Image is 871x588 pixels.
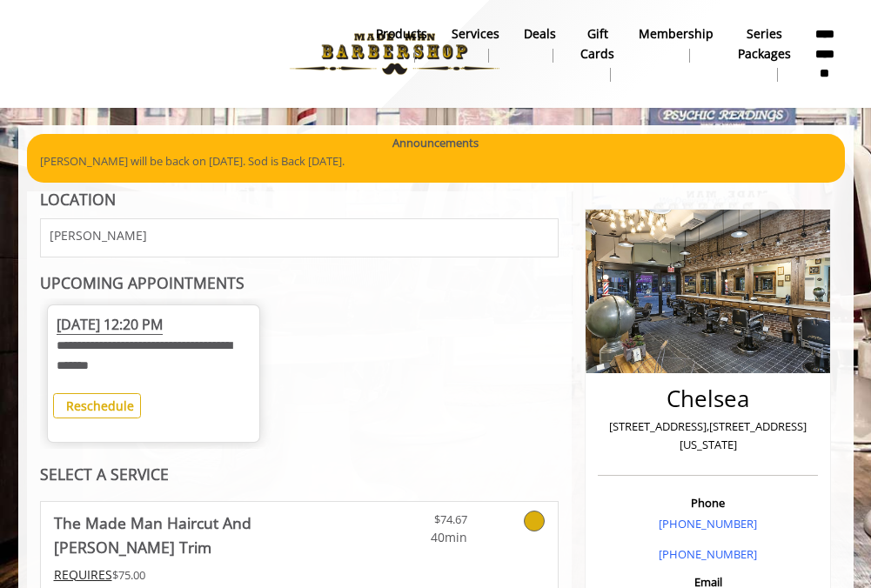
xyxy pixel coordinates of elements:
[568,22,626,86] a: Gift cardsgift cards
[626,22,726,67] a: MembershipMembership
[524,24,556,43] b: Deals
[53,393,141,418] button: Reschedule
[57,315,163,335] span: [DATE] 12:20 PM
[580,24,614,63] b: gift cards
[659,546,757,562] a: [PHONE_NUMBER]
[392,134,479,152] b: Announcements
[275,6,514,102] img: Made Man Barbershop logo
[364,22,439,67] a: Productsproducts
[602,497,814,509] h3: Phone
[639,24,714,43] b: Membership
[66,398,134,414] b: Reschedule
[40,189,116,210] b: LOCATION
[659,516,757,531] a: [PHONE_NUMBER]
[376,24,427,43] b: products
[602,386,814,411] h2: Chelsea
[512,22,568,67] a: DealsDeals
[726,22,803,86] a: Series packagesSeries packages
[602,418,814,454] p: [STREET_ADDRESS],[STREET_ADDRESS][US_STATE]
[40,152,832,170] p: [PERSON_NAME] will be back on [DATE]. Sod is Back [DATE].
[40,272,245,293] b: UPCOMING APPOINTMENTS
[50,229,147,242] span: [PERSON_NAME]
[452,24,499,43] b: Services
[40,466,559,483] div: SELECT A SERVICE
[602,576,814,588] h3: Email
[439,22,512,67] a: ServicesServices
[738,24,791,63] b: Series packages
